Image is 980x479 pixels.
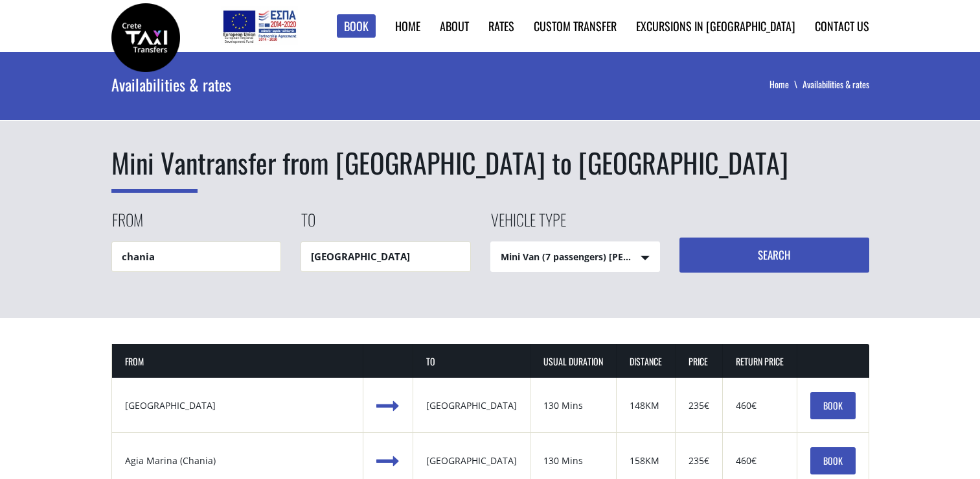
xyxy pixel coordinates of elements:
div: 235€ [689,399,709,412]
a: Rates [488,18,514,34]
a: BOOK [810,447,856,474]
span: Mini Van (7 passengers) [PERSON_NAME] [491,242,660,273]
th: DISTANCE [617,344,676,378]
a: BOOK [810,392,856,419]
a: Excursions in [GEOGRAPHIC_DATA] [636,18,795,34]
div: Agia Marina (Chania) [125,454,350,467]
span: Mini Van [111,142,198,193]
div: 148KM [630,399,662,412]
a: Home [395,18,420,34]
h1: transfer from [GEOGRAPHIC_DATA] to [GEOGRAPHIC_DATA] [111,143,869,182]
div: 460€ [736,399,784,412]
li: Availabilities & rates [803,78,869,91]
div: 130 Mins [543,454,603,467]
div: 460€ [736,454,784,467]
div: [GEOGRAPHIC_DATA] [426,454,517,467]
div: 235€ [689,454,709,467]
a: Book [337,14,376,38]
a: Crete Taxi Transfers | Taxi transfer from chania to Heraklion airport | Crete Taxi Transfers [111,29,180,43]
th: PRICE [676,344,723,378]
div: Availabilities & rates [111,52,525,117]
div: 158KM [630,454,662,467]
img: e-bannersEUERDF180X90.jpg [221,6,298,45]
div: [GEOGRAPHIC_DATA] [426,399,517,412]
a: Contact us [815,18,869,34]
div: [GEOGRAPHIC_DATA] [125,399,350,412]
label: To [301,208,315,241]
th: RETURN PRICE [723,344,797,378]
th: TO [413,344,530,378]
input: Pickup location [111,241,282,272]
a: Home [769,77,803,91]
label: Vehicle type [490,208,566,241]
label: From [111,208,143,241]
th: USUAL DURATION [530,344,617,378]
a: About [440,18,469,34]
th: FROM [112,344,363,378]
div: 130 Mins [543,399,603,412]
input: Drop-off location [301,241,471,272]
a: Custom Transfer [534,18,617,34]
button: Search [679,238,869,273]
img: Crete Taxi Transfers | Taxi transfer from chania to Heraklion airport | Crete Taxi Transfers [111,3,180,72]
